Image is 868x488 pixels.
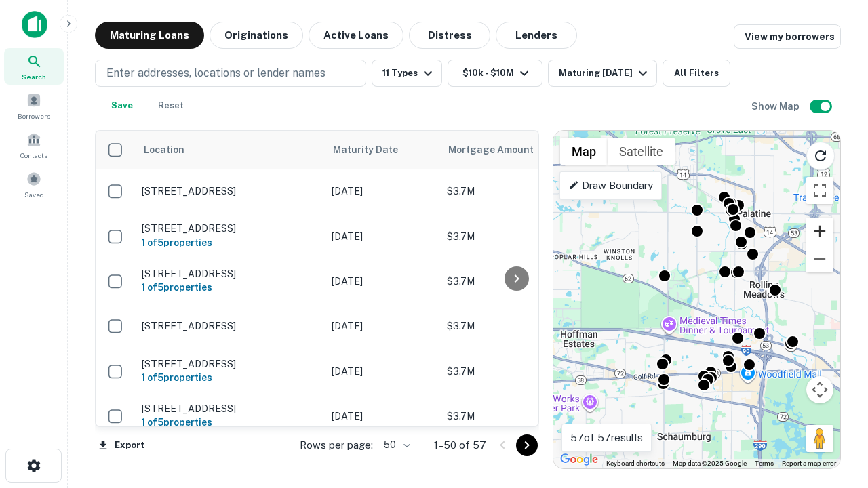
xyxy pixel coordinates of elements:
div: 50 [378,435,412,455]
th: Location [135,131,325,169]
p: $3.7M [447,409,583,424]
p: [STREET_ADDRESS] [142,222,318,235]
iframe: Chat Widget [800,380,868,445]
p: [DATE] [332,409,433,424]
button: Distress [409,22,490,49]
button: Originations [210,22,303,49]
div: Maturing [DATE] [559,65,651,81]
button: Show satellite imagery [608,138,675,165]
a: Open this area in Google Maps (opens a new window) [557,451,601,468]
button: Reset [149,92,193,119]
button: All Filters [663,60,730,87]
h6: 1 of 5 properties [142,370,318,385]
button: Keyboard shortcuts [606,459,665,468]
p: 1–50 of 57 [434,437,486,453]
p: [DATE] [332,319,433,333]
a: Saved [4,166,64,203]
p: [DATE] [332,229,433,244]
button: Maturing Loans [95,22,204,49]
button: Maturing [DATE] [548,60,657,87]
span: Borrowers [18,110,50,121]
p: Rows per page: [300,437,373,453]
button: Map camera controls [806,376,833,403]
th: Maturity Date [325,131,440,169]
p: [STREET_ADDRESS] [142,320,318,332]
a: Borrowers [4,87,64,124]
h6: 1 of 5 properties [142,415,318,430]
span: Maturity Date [333,142,416,158]
button: Lenders [496,22,577,49]
a: View my borrowers [734,24,841,49]
p: Draw Boundary [568,178,653,194]
h6: Show Map [751,99,802,114]
button: Zoom in [806,218,833,245]
button: Enter addresses, locations or lender names [95,60,366,87]
a: Report a map error [782,460,836,467]
button: Toggle fullscreen view [806,177,833,204]
div: 0 0 [553,131,840,468]
p: $3.7M [447,319,583,333]
p: $3.7M [447,274,583,289]
p: [DATE] [332,274,433,289]
span: Search [22,71,46,82]
p: [DATE] [332,184,433,199]
p: $3.7M [447,229,583,244]
p: [STREET_ADDRESS] [142,403,318,415]
th: Mortgage Amount [440,131,589,169]
p: $3.7M [447,364,583,379]
a: Search [4,48,64,85]
p: [STREET_ADDRESS] [142,358,318,370]
button: Zoom out [806,245,833,272]
button: Go to next page [516,434,538,456]
p: [STREET_ADDRESS] [142,268,318,280]
button: Active Loans [309,22,403,49]
p: Enter addresses, locations or lender names [106,65,325,81]
span: Map data ©2025 Google [673,460,747,467]
button: Save your search to get updates of matches that match your search criteria. [100,92,144,119]
button: 11 Types [372,60,442,87]
button: $10k - $10M [448,60,542,87]
p: $3.7M [447,184,583,199]
p: 57 of 57 results [570,430,643,446]
span: Mortgage Amount [448,142,551,158]
button: Show street map [560,138,608,165]
span: Contacts [20,150,47,161]
h6: 1 of 5 properties [142,280,318,295]
span: Saved [24,189,44,200]
p: [STREET_ADDRESS] [142,185,318,197]
img: capitalize-icon.png [22,11,47,38]
p: [DATE] [332,364,433,379]
img: Google [557,451,601,468]
button: Export [95,435,148,455]
a: Contacts [4,127,64,163]
button: Reload search area [806,142,835,170]
a: Terms (opens in new tab) [755,460,774,467]
h6: 1 of 5 properties [142,235,318,250]
span: Location [143,142,184,158]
